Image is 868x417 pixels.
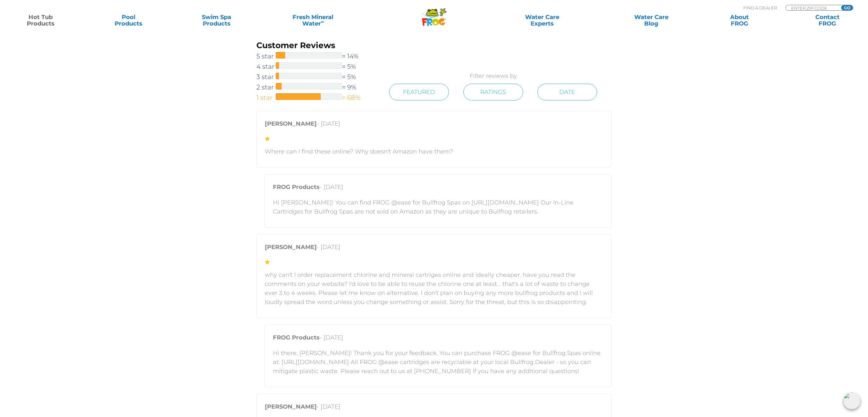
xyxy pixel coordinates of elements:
a: AboutFROG [705,14,774,27]
strong: FROG Products [273,334,320,341]
a: 1 star= 68% [256,92,375,103]
strong: FROG Products [273,183,320,191]
img: openIcon [843,392,860,409]
a: Fresh MineralWater∞ [270,14,356,27]
span: 2 star [256,82,276,92]
a: ContactFROG [793,14,862,27]
p: Hi [PERSON_NAME]! You can find FROG @ease for Bullfrog Spas on [URL][DOMAIN_NAME] Our In-Line Car... [273,198,603,216]
p: - [DATE] [265,402,603,414]
span: 1 star [256,92,276,103]
strong: [PERSON_NAME] [265,403,317,410]
h3: Customer Reviews [256,40,375,51]
a: Featured [389,84,449,100]
p: - [DATE] [265,119,603,131]
a: Ratings [463,84,523,100]
a: Water CareBlog [617,14,686,27]
p: why can't I order replacement chlorine and mineral cartriges online and ideally cheaper. have you... [265,270,603,307]
input: GO [841,5,853,10]
a: 2 star= 9% [256,82,375,92]
strong: [PERSON_NAME] [265,244,317,251]
span: 5 star [256,51,276,61]
p: Filter reviews by [375,71,612,80]
p: Where can I find these online? Why doesn't Amazon have them? [265,147,603,156]
a: 4 star= 5% [256,61,375,72]
p: Find A Dealer [743,5,777,11]
a: 3 star= 5% [256,72,375,82]
input: Zip Code Form [790,5,834,11]
a: Hot TubProducts [6,14,75,27]
a: Swim SpaProducts [182,14,251,27]
a: 5 star= 14% [256,51,375,61]
strong: [PERSON_NAME] [265,120,317,127]
a: Water CareExperts [487,14,598,27]
p: - [DATE] [265,243,603,255]
sup: ∞ [321,19,324,24]
p: Hi there, [PERSON_NAME]! Thank you for your feedback. You can purchase FROG @ease for Bullfrog Sp... [273,349,603,376]
a: Date [537,84,597,100]
p: - [DATE] [273,182,603,195]
span: 4 star [256,61,276,72]
p: - [DATE] [273,333,603,345]
span: 3 star [256,72,276,82]
a: PoolProducts [94,14,163,27]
